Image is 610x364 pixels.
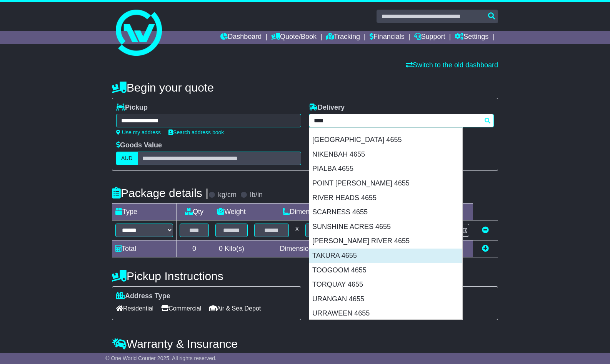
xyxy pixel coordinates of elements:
label: Delivery [309,104,345,112]
td: 0 [177,240,212,257]
h4: Begin your quote [112,81,498,94]
label: AUD [116,152,138,165]
a: Search address book [168,129,224,135]
div: TORQUAY 4655 [309,277,462,292]
a: Quote/Book [271,31,317,44]
td: Weight [212,204,251,220]
label: Address Type [116,292,170,301]
a: Use my address [116,129,161,135]
a: Support [414,31,445,44]
a: Remove this item [482,226,489,234]
a: Switch to the old dashboard [406,61,498,69]
span: Air & Sea Depot [209,302,261,314]
a: Add new item [482,245,489,252]
div: POINT [PERSON_NAME] 4655 [309,176,462,191]
div: URRAWEEN 4655 [309,306,462,321]
span: Residential [116,302,153,314]
span: © One World Courier 2025. All rights reserved. [105,355,217,361]
div: PIALBA 4655 [309,162,462,176]
td: Total [112,240,177,257]
typeahead: Please provide city [309,114,494,127]
h4: Warranty & Insurance [112,337,498,350]
span: 0 [219,245,223,252]
td: Dimensions (L x W x H) [251,204,394,220]
td: Qty [177,204,212,220]
td: Type [112,204,177,220]
label: kg/cm [218,191,237,199]
td: Kilo(s) [212,240,251,257]
a: Settings [455,31,488,44]
h4: Package details | [112,187,208,199]
div: [PERSON_NAME] RIVER 4655 [309,234,462,249]
td: Dimensions in Centimetre(s) [251,240,394,257]
a: Financials [370,31,405,44]
div: URANGAN 4655 [309,292,462,307]
h4: Pickup Instructions [112,270,301,282]
div: SUNSHINE ACRES 4655 [309,220,462,234]
label: Pickup [116,104,148,112]
label: lb/in [250,191,263,199]
a: Tracking [326,31,360,44]
div: [GEOGRAPHIC_DATA] 4655 [309,133,462,147]
span: Commercial [161,302,201,314]
td: x [292,220,302,240]
div: SCARNESS 4655 [309,205,462,220]
div: TOOGOOM 4655 [309,263,462,278]
div: TAKURA 4655 [309,249,462,263]
div: RIVER HEADS 4655 [309,191,462,205]
a: Dashboard [220,31,262,44]
div: NIKENBAH 4655 [309,147,462,162]
label: Goods Value [116,141,162,150]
